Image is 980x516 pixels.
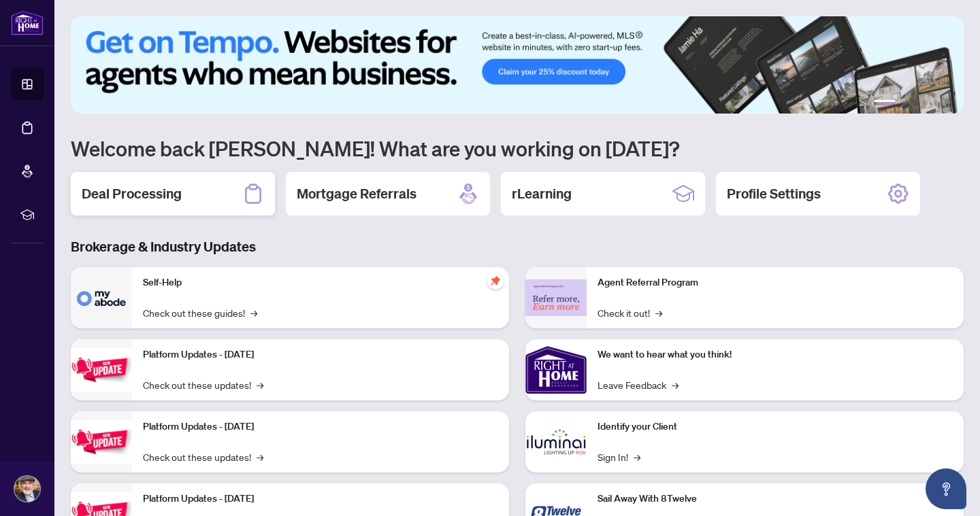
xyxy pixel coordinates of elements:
[143,275,498,290] p: Self-Help
[901,100,906,105] button: 2
[634,449,640,464] span: →
[71,16,964,114] img: Slide 0
[71,420,132,463] img: Platform Updates - July 8, 2025
[598,305,662,320] a: Check it out!→
[934,100,939,105] button: 5
[655,305,662,320] span: →
[874,100,896,105] button: 1
[912,100,917,105] button: 3
[71,237,964,256] h3: Brokerage & Industry Updates
[598,347,953,362] p: We want to hear what you think!
[14,476,40,502] img: Profile Icon
[143,449,263,464] a: Check out these updates!→
[11,10,44,35] img: logo
[143,305,257,320] a: Check out these guides!→
[143,492,498,506] p: Platform Updates - [DATE]
[143,347,498,362] p: Platform Updates - [DATE]
[598,275,953,290] p: Agent Referral Program
[525,411,587,472] img: Identify your Client
[71,348,132,391] img: Platform Updates - July 21, 2025
[598,492,953,506] p: Sail Away With 8Twelve
[297,184,416,203] h2: Mortgage Referrals
[727,184,821,203] h2: Profile Settings
[923,100,928,105] button: 4
[945,100,950,105] button: 6
[143,377,263,392] a: Check out these updates!→
[525,279,587,317] img: Agent Referral Program
[257,449,263,464] span: →
[598,419,953,434] p: Identify your Client
[598,377,679,392] a: Leave Feedback→
[487,273,504,289] span: pushpin
[512,184,572,203] h2: rLearning
[82,184,182,203] h2: Deal Processing
[250,305,257,320] span: →
[598,449,640,464] a: Sign In!→
[71,267,132,328] img: Self-Help
[71,135,964,161] h1: Welcome back [PERSON_NAME]! What are you working on [DATE]?
[257,377,263,392] span: →
[672,377,679,392] span: →
[143,419,498,434] p: Platform Updates - [DATE]
[926,468,966,509] button: Open asap
[525,339,587,400] img: We want to hear what you think!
